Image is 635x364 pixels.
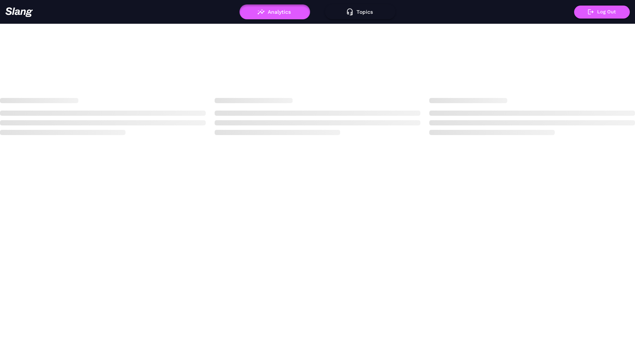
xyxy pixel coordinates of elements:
[574,6,630,19] button: Log Out
[240,9,310,14] a: Analytics
[5,7,33,17] img: 623511267c55cb56e2f2a487_logo2.png
[240,4,310,19] button: Analytics
[325,4,395,19] button: Topics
